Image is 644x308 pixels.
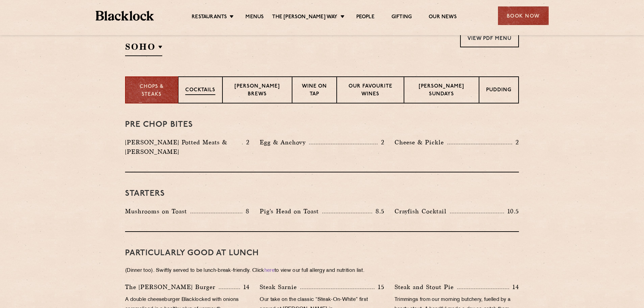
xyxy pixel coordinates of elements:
h2: SOHO [125,41,162,56]
a: Our News [429,14,457,21]
p: The [PERSON_NAME] Burger [125,282,219,292]
p: 2 [378,138,384,147]
p: Crayfish Cocktail [395,207,450,216]
p: 14 [240,283,250,291]
h3: PARTICULARLY GOOD AT LUNCH [125,249,519,258]
p: Egg & Anchovy [260,138,309,147]
p: [PERSON_NAME] Sundays [411,83,472,99]
p: Mushrooms on Toast [125,207,190,216]
p: 15 [375,283,384,291]
p: Steak and Stout Pie [395,282,457,292]
p: Cheese & Pickle [395,138,447,147]
p: Our favourite wines [344,83,397,99]
p: Chops & Steaks [133,83,171,98]
p: Pig's Head on Toast [260,207,322,216]
p: 8 [242,207,249,216]
p: 10.5 [504,207,519,216]
a: Restaurants [192,14,227,21]
a: View PDF Menu [460,29,519,47]
a: Menus [245,14,264,21]
p: Pudding [486,87,511,95]
p: 8.5 [372,207,384,216]
div: Book Now [498,6,549,25]
p: Steak Sarnie [260,282,300,292]
h3: Starters [125,189,519,198]
a: here [264,268,275,273]
a: Gifting [391,14,412,21]
img: BL_Textured_Logo-footer-cropped.svg [96,11,154,21]
p: 2 [512,138,519,147]
p: 2 [243,138,249,147]
a: People [356,14,375,21]
p: [PERSON_NAME] Brews [230,83,285,99]
p: Wine on Tap [299,83,329,99]
p: 14 [509,283,519,291]
p: Cocktails [185,87,215,95]
h3: Pre Chop Bites [125,120,519,129]
a: The [PERSON_NAME] Way [272,14,337,21]
p: (Dinner too). Swiftly served to be lunch-break-friendly. Click to view our full allergy and nutri... [125,266,519,276]
p: [PERSON_NAME] Potted Meats & [PERSON_NAME] [125,138,242,157]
